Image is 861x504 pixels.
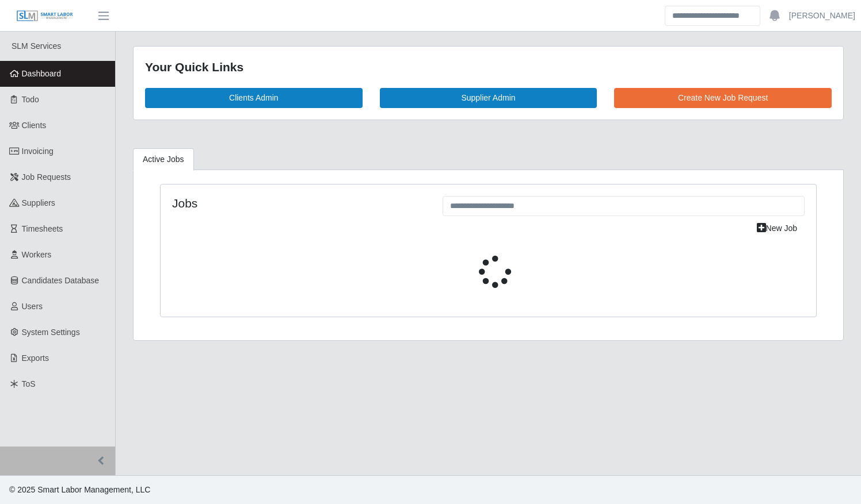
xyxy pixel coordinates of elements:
span: Todo [22,95,39,104]
span: Timesheets [22,224,63,233]
a: Create New Job Request [614,88,832,108]
span: Invoicing [22,147,54,156]
span: © 2025 Smart Labor Management, LLC [9,485,150,494]
span: Job Requests [22,172,71,182]
a: Active Jobs [133,148,194,171]
span: ToS [22,379,36,388]
a: Clients Admin [145,88,363,108]
span: Candidates Database [22,276,100,285]
h4: Jobs [172,196,425,210]
span: Exports [22,353,49,363]
img: SLM Logo [16,10,74,22]
div: Your Quick Links [145,58,832,76]
a: Supplier Admin [380,88,597,108]
a: New Job [749,218,805,238]
span: SLM Services [12,41,61,51]
span: Dashboard [22,69,62,78]
span: Suppliers [22,198,55,207]
a: [PERSON_NAME] [789,10,855,22]
span: System Settings [22,328,80,337]
input: Search [665,6,760,26]
span: Users [22,302,43,311]
span: Workers [22,250,52,259]
span: Clients [22,121,47,130]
